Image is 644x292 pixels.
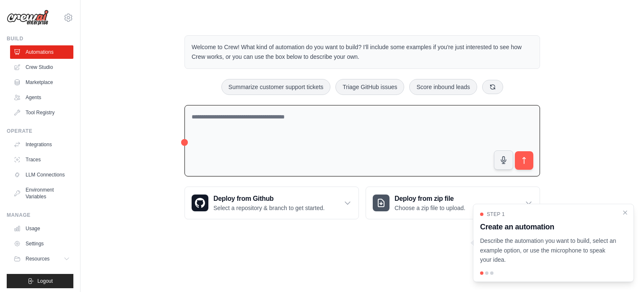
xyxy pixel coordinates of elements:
div: Operate [7,128,73,134]
button: Summarize customer support tickets [221,79,330,95]
button: Logout [7,274,73,288]
div: Manage [7,212,73,218]
a: Usage [10,222,73,235]
div: Build [7,35,73,42]
a: Automations [10,45,73,59]
button: Score inbound leads [409,79,477,95]
a: Agents [10,91,73,104]
button: Triage GitHub issues [335,79,404,95]
h3: Deploy from Github [213,194,325,204]
button: Close walkthrough [622,209,628,216]
a: Tool Registry [10,106,73,119]
p: Describe the automation you want to build, select an example option, or use the microphone to spe... [480,236,617,265]
span: Logout [37,278,53,284]
a: Integrations [10,138,73,151]
button: Resources [10,252,73,266]
p: Choose a zip file to upload. [395,204,465,212]
h3: Deploy from zip file [395,194,465,204]
a: Traces [10,153,73,166]
a: LLM Connections [10,168,73,182]
a: Environment Variables [10,183,73,203]
a: Settings [10,237,73,250]
a: Marketplace [10,76,73,89]
span: Step 1 [487,211,505,218]
span: Resources [26,255,49,262]
h3: Create an automation [480,221,617,233]
p: Welcome to Crew! What kind of automation do you want to build? I'll include some examples if you'... [192,42,533,62]
img: Logo [7,10,49,26]
p: Select a repository & branch to get started. [213,204,325,212]
a: Crew Studio [10,61,73,74]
